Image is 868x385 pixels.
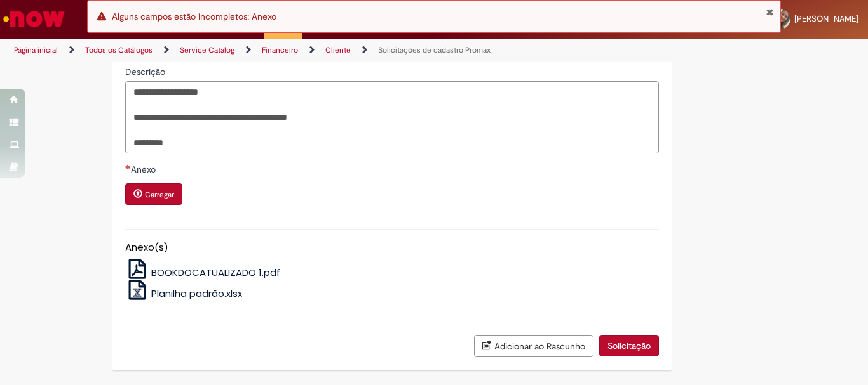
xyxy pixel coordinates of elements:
span: Anexo [131,164,158,175]
span: Alguns campos estão incompletos: Anexo [112,11,276,22]
button: Solicitação [599,335,659,356]
span: Descrição [125,66,168,77]
img: ServiceNow [1,6,67,32]
a: Página inicial [14,45,58,55]
a: Solicitações de cadastro Promax [378,45,491,55]
button: Adicionar ao Rascunho [474,335,593,357]
a: Financeiro [262,45,298,55]
textarea: Descrição [125,81,659,153]
button: Fechar Notificação [766,7,774,17]
small: Carregar [145,190,174,200]
span: Planilha padrão.xlsx [151,287,242,300]
a: Todos os Catálogos [85,45,153,55]
a: Cliente [325,45,351,55]
ul: Trilhas de página [10,39,569,62]
a: Planilha padrão.xlsx [125,287,243,300]
span: [PERSON_NAME] [794,13,858,24]
button: Carregar anexo de Anexo Required [125,183,182,205]
span: BOOKDOCATUALIZADO 1.pdf [151,266,280,279]
span: Necessários [125,164,131,169]
h5: Anexo(s) [125,242,659,253]
a: BOOKDOCATUALIZADO 1.pdf [125,266,281,279]
a: Service Catalog [180,45,234,55]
